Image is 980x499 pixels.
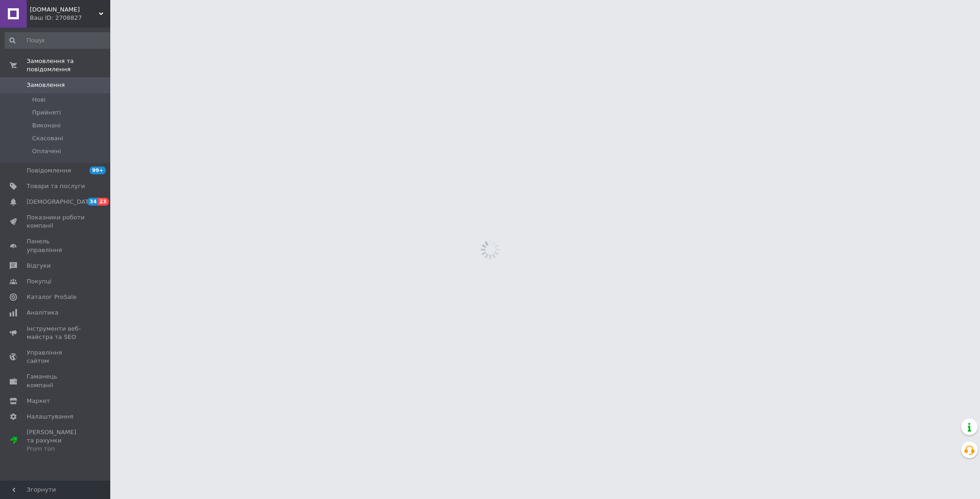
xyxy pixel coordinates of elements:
span: Інструменти веб-майстра та SEO [27,325,85,341]
input: Пошук [5,32,111,49]
span: Оплачені [32,147,61,155]
span: Маркет [27,397,50,405]
span: Управління сайтом [27,349,85,365]
span: Виконані [32,121,61,130]
span: Показники роботи компанії [27,213,85,230]
span: Прийняті [32,109,61,117]
span: Гаманець компанії [27,373,85,389]
span: Замовлення та повідомлення [27,57,110,74]
span: 99+ [90,166,106,174]
span: Аналітика [27,309,58,317]
span: Нові [32,96,45,104]
span: Каталог ProSale [27,293,76,301]
div: Ваш ID: 2708827 [30,14,110,22]
span: [PERSON_NAME] та рахунки [27,428,85,453]
span: 34 [87,198,98,206]
span: 23 [98,198,108,206]
span: Скасовані [32,134,63,143]
span: Повідомлення [27,166,71,175]
div: Prom топ [27,445,85,453]
span: Налаштування [27,413,74,421]
span: Замовлення [27,81,65,89]
span: Панель управління [27,237,85,254]
span: [DEMOGRAPHIC_DATA] [27,198,95,206]
span: Покупці [27,277,51,286]
span: Товари та послуги [27,182,85,190]
span: Відгуки [27,262,51,270]
span: vramke.info [30,6,99,14]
